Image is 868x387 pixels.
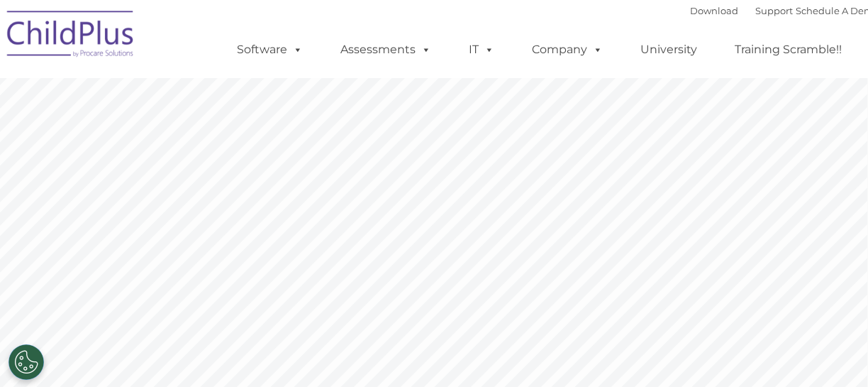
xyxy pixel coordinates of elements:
a: Software [223,36,317,64]
a: University [626,36,711,64]
a: IT [455,36,508,64]
a: Support [755,5,793,16]
a: Company [518,36,617,64]
a: Download [690,5,738,16]
a: Training Scramble!! [720,36,856,64]
a: Assessments [326,36,445,64]
button: Cookies Settings [9,344,44,380]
